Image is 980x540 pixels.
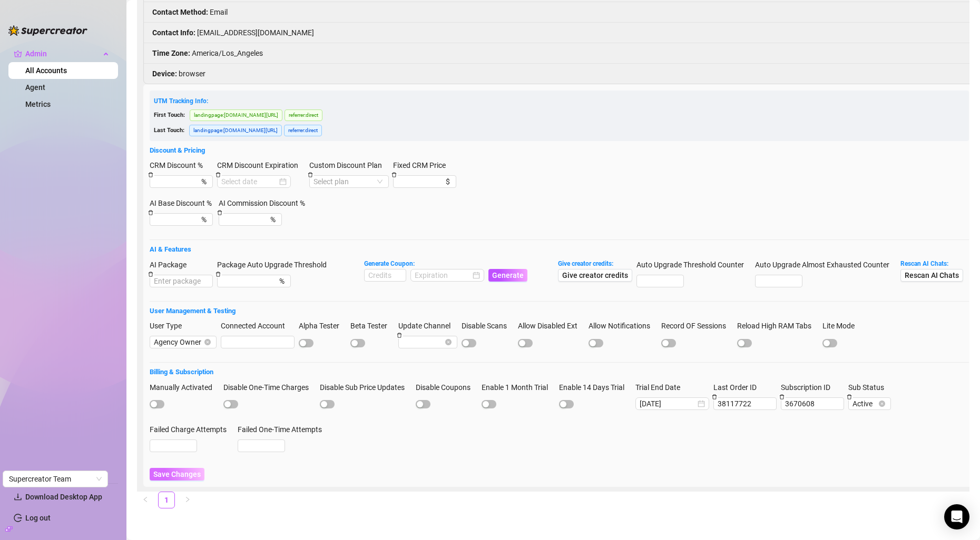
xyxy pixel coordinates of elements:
[562,271,628,279] span: Give creator credits
[559,382,631,393] label: Enable 14 Days Trial
[284,125,322,136] span: referrer : direct
[589,320,657,332] label: Allow Notifications
[640,398,695,409] input: Trial End Date
[217,210,222,215] span: delete
[781,398,844,409] input: Subscription ID
[5,525,13,533] span: build
[398,320,457,332] label: Update Channel
[144,23,975,43] li: [EMAIL_ADDRESS][DOMAIN_NAME]
[152,28,195,37] strong: Contact Info :
[365,269,406,281] input: Credits
[416,400,430,408] button: Disable Coupons
[150,424,233,435] label: Failed Charge Attempts
[150,197,219,209] label: AI Base Discount %
[150,275,213,287] input: AI Package
[25,493,102,501] span: Download Desktop App
[150,440,197,452] input: Failed Charge Attempts
[900,269,963,282] button: Rescan AI Chats
[944,504,969,529] div: Open Intercom Messenger
[559,400,574,408] button: Enable 14 Days Trial
[852,398,887,409] span: Active
[152,49,190,57] strong: Time Zone :
[9,471,102,487] span: Supercreator Team
[558,269,632,282] button: Give creator credits
[589,339,603,347] button: Allow Notifications
[215,272,221,277] span: delete
[661,320,733,332] label: Record OF Sessions
[150,468,204,481] button: Save Changes
[154,176,199,187] input: CRM Discount %
[159,492,174,508] a: 1
[518,339,533,347] button: Allow Disabled Ext
[217,259,334,271] label: Package Auto Upgrade Threshold
[14,49,22,58] span: crown
[397,176,444,187] input: Fixed CRM Price
[137,492,154,508] button: left
[848,382,891,393] label: Sub Status
[415,269,471,281] input: Expiration
[142,496,149,503] span: left
[221,176,277,187] input: CRM Discount Expiration
[221,275,277,287] input: Package Auto Upgrade Threshold
[204,339,211,345] span: close-circle
[238,424,329,435] label: Failed One-Time Attempts
[152,69,177,78] strong: Device :
[737,339,752,347] button: Reload High RAM Tabs
[179,492,196,508] li: Next Page
[158,492,175,508] li: 1
[779,394,785,399] span: delete
[714,398,776,409] input: Last Order ID
[190,109,282,121] span: landingpage : [DOMAIN_NAME][URL]
[482,400,496,408] button: Enable 1 Month Trial
[661,339,676,347] button: Record OF Sessions
[25,514,51,522] a: Log out
[713,382,763,393] label: Last Order ID
[154,336,212,348] span: Agency Owner
[637,275,683,287] input: Auto Upgrade Threshold Counter
[152,8,208,16] strong: Contact Method :
[25,66,67,75] a: All Accounts
[900,260,948,267] strong: Rescan AI Chats:
[462,339,476,347] button: Disable Scans
[238,440,285,452] input: Failed One-Time Attempts
[635,382,687,393] label: Trial End Date
[148,272,153,277] span: delete
[299,339,313,347] button: Alpha Tester
[364,260,415,267] strong: Generate Coupon:
[150,367,969,377] h5: Billing & Subscription
[905,271,959,279] span: Rescan AI Chats
[492,271,524,279] span: Generate
[14,493,22,501] span: download
[320,382,411,393] label: Disable Sub Price Updates
[150,159,210,171] label: CRM Discount %
[350,320,394,332] label: Beta Tester
[8,25,87,36] img: logo-BBDzfeDw.svg
[144,43,975,64] li: America/Los_Angeles
[847,394,852,399] span: delete
[879,401,885,407] span: close-circle
[184,496,191,503] span: right
[189,125,282,136] span: landingpage : [DOMAIN_NAME][URL]
[25,83,45,92] a: Agent
[223,214,268,225] input: AI Commission Discount %
[150,145,969,156] h5: Discount & Pricing
[223,382,316,393] label: Disable One-Time Charges
[217,159,305,171] label: CRM Discount Expiration
[756,275,802,287] input: Auto Upgrade Almost Exhausted Counter
[148,210,153,215] span: delete
[154,214,199,225] input: AI Base Discount %
[223,400,238,408] button: Disable One-Time Charges
[150,400,164,408] button: Manually Activated
[391,172,397,177] span: delete
[153,470,201,478] span: Save Changes
[154,127,184,134] span: Last Touch:
[393,159,453,171] label: Fixed CRM Price
[144,2,975,23] li: Email
[144,64,975,84] li: browser
[150,320,189,332] label: User Type
[822,320,861,332] label: Lite Mode
[445,339,452,345] span: close-circle
[518,320,584,332] label: Allow Disabled Ext
[221,336,295,348] input: Connected Account
[299,320,346,332] label: Alpha Tester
